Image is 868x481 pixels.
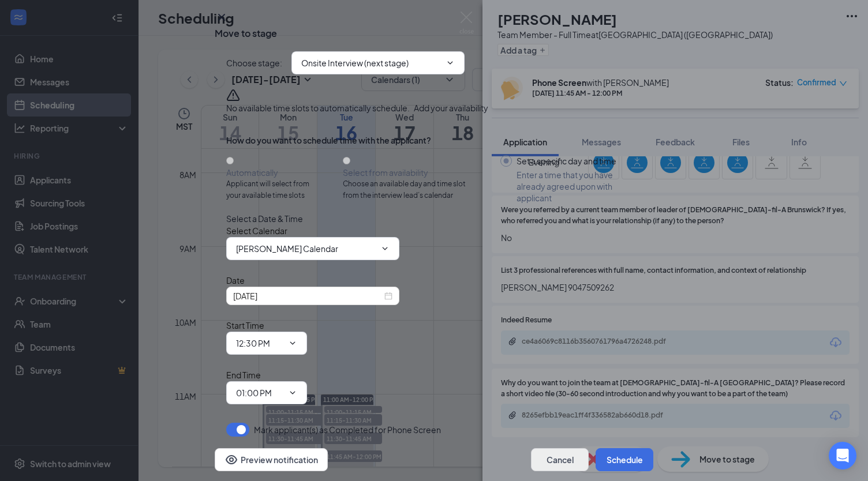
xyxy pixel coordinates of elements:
button: Cancel [531,448,589,471]
svg: ChevronDown [446,58,455,67]
span: Start Time [226,320,264,330]
span: Choose stage : [226,57,282,69]
div: Select a Date & Time [226,213,642,224]
input: End time [236,386,283,399]
button: Add your availability [414,102,488,114]
svg: Eye [225,453,238,467]
input: Sep 16, 2025 [233,290,382,302]
h3: Move to stage [215,27,277,40]
div: Automatically [226,167,320,178]
span: Select Calendar [226,226,287,236]
span: End Time [226,370,261,380]
svg: ChevronDown [288,339,297,348]
div: No available time slots to automatically schedule. [226,102,642,114]
input: Start time [236,337,283,350]
span: Mark applicant(s) as Completed for Phone Screen [254,423,441,437]
button: Preview notificationEye [215,448,328,471]
span: Applicant will select from your available time slots [226,178,320,201]
svg: ChevronDown [380,244,390,253]
span: Choose an available day and time slot from the interview lead’s calendar [343,178,477,201]
span: Date [226,275,245,285]
div: Open Intercom Messenger [829,442,856,469]
svg: ChevronDown [288,388,297,397]
div: Select from availability [343,167,477,178]
svg: Cross [215,10,229,24]
button: Close [215,10,229,24]
div: How do you want to schedule time with the applicant? [226,134,642,146]
button: Schedule [596,448,653,471]
svg: Warning [226,88,240,102]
